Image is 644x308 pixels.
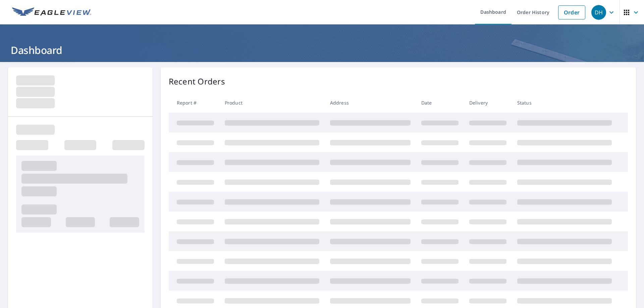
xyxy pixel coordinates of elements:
a: Order [558,5,585,19]
th: Delivery [464,93,512,113]
th: Address [325,93,416,113]
th: Status [512,93,617,113]
div: DH [591,5,606,20]
p: Recent Orders [169,75,225,87]
h1: Dashboard [8,43,636,57]
img: EV Logo [12,7,91,17]
th: Date [416,93,464,113]
th: Report # [169,93,219,113]
th: Product [219,93,325,113]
